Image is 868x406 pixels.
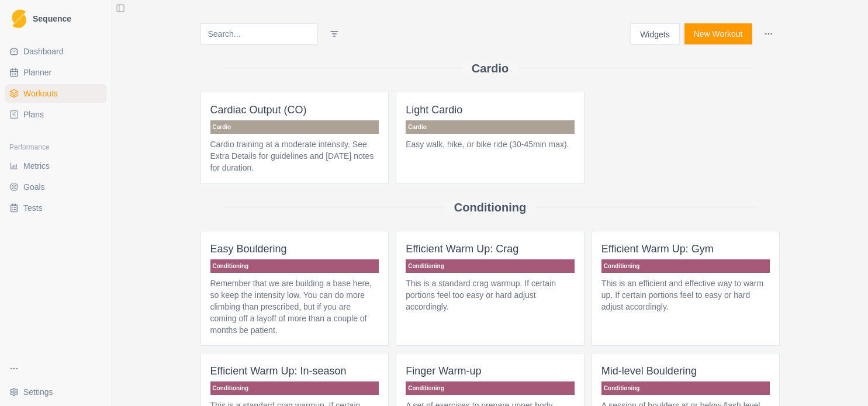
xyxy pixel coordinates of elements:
[5,199,107,217] a: Tests
[210,381,379,395] p: Conditioning
[5,42,107,61] a: Dashboard
[5,178,107,196] a: Goals
[601,259,770,273] p: Conditioning
[5,5,107,33] a: LogoSequence
[5,383,107,401] button: Settings
[454,200,526,214] h2: Conditioning
[406,241,575,257] p: Efficient Warm Up: Crag
[5,63,107,82] a: Planner
[23,160,50,172] span: Metrics
[630,23,680,44] button: Widgets
[684,23,752,44] button: New Workout
[601,363,770,379] p: Mid-level Bouldering
[12,9,26,29] img: Logo
[210,363,379,379] p: Efficient Warm Up: In-season
[210,102,379,118] p: Cardiac Output (CO)
[5,138,107,157] div: Performance
[406,363,575,379] p: Finger Warm-up
[23,109,44,120] span: Plans
[601,277,770,313] p: This is an efficient and effective way to warm up. If certain portions feel to easy or hard adjus...
[406,277,575,313] p: This is a standard crag warmup. If certain portions feel too easy or hard adjust accordingly.
[33,15,71,23] span: Sequence
[23,67,51,78] span: Planner
[406,102,575,118] p: Light Cardio
[23,88,58,99] span: Workouts
[200,23,318,44] input: Search...
[406,381,575,395] p: Conditioning
[210,120,379,134] p: Cardio
[210,241,379,257] p: Easy Bouldering
[23,181,45,193] span: Goals
[406,138,575,150] p: Easy walk, hike, or bike ride (30-45min max).
[210,138,379,173] p: Cardio training at a moderate intensity. See Extra Details for guidelines and [DATE] notes for du...
[5,84,107,103] a: Workouts
[406,120,575,134] p: Cardio
[23,202,43,214] span: Tests
[406,259,575,273] p: Conditioning
[472,61,509,75] h2: Cardio
[23,46,64,57] span: Dashboard
[5,157,107,175] a: Metrics
[601,241,770,257] p: Efficient Warm Up: Gym
[210,259,379,273] p: Conditioning
[5,105,107,124] a: Plans
[601,381,770,395] p: Conditioning
[210,277,379,336] p: Remember that we are building a base here, so keep the intensity low. You can do more climbing th...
